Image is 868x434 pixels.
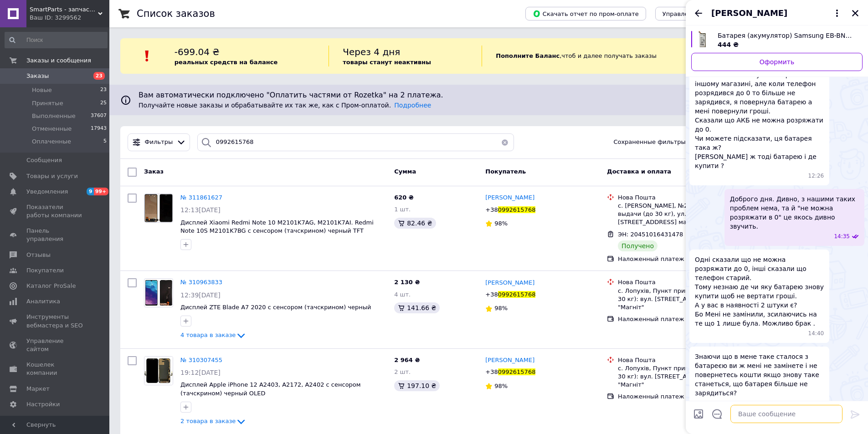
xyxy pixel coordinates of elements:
[26,297,60,306] span: Аналитика
[498,368,536,375] span: 0992615768
[93,72,105,80] span: 23
[87,188,94,195] span: 9
[691,31,863,49] a: Посмотреть товар
[485,168,526,175] span: Покупатель
[26,385,50,393] span: Маркет
[139,90,839,101] span: Вам автоматически подключено "Оплатить частями от Rozetka" на 2 платежа.
[394,368,411,375] span: 2 шт.
[180,332,247,338] a: 4 товара в заказе
[618,287,745,312] div: с. Лопухів, Пункт приймання-видачі (до 30 кг): вул. [STREET_ADDRESS] магазин "Магніт"
[26,400,60,408] span: Настройки
[618,231,683,238] span: ЭН: 20451016431478
[197,133,514,151] input: Поиск по номеру заказа, ФИО покупателя, номеру телефона, Email, номеру накладной
[618,278,745,286] div: Нова Пошта
[26,156,62,164] span: Сообщения
[144,194,173,223] a: Фото товару
[655,7,741,20] button: Управление статусами
[482,46,730,66] div: , чтоб и далее получать заказы
[808,172,824,180] span: 12:26 12.09.2025
[144,278,173,307] a: Фото товару
[144,194,173,222] img: Фото товару
[180,219,374,235] a: Дисплей Xiaomi Redmi Note 10 M2101K7AG, M2101K7AI. Redmi Note 10S M2101K7BG с сенсором (тачскрино...
[525,7,646,20] button: Скачать отчет по пром-оплате
[618,255,745,263] div: Наложенный платеж
[693,8,704,19] button: Назад
[394,302,440,313] div: 141.66 ₴
[30,14,109,22] div: Ваш ID: 3299562
[26,188,68,196] span: Уведомления
[144,356,173,385] a: Фото товару
[180,304,371,311] a: Дисплей ZTE Blade A7 2020 с сенсором (тачскрином) черный
[26,56,91,65] span: Заказы и сообщения
[695,255,824,328] span: Одні сказали що не можна розряжати до 0, інші сказали що телефон старий. Тому незнаю де чи яку ба...
[180,332,236,338] span: 4 товара в заказе
[711,408,723,420] button: Открыть шаблоны ответов
[718,41,739,48] span: 444 ₴
[485,194,534,202] a: [PERSON_NAME]
[607,168,671,175] span: Доставка и оплата
[394,380,440,391] div: 197.10 ₴
[711,7,842,19] button: [PERSON_NAME]
[394,357,420,363] span: 2 964 ₴
[343,59,431,66] b: товары станут неактивны
[180,206,221,214] span: 12:13[DATE]
[26,227,84,243] span: Панель управления
[618,315,745,323] div: Наложенный платеж
[144,280,173,307] img: Фото товару
[485,368,498,375] span: +38
[533,10,639,18] span: Скачать отчет по пром-оплате
[5,32,108,48] input: Поиск
[485,356,534,365] a: [PERSON_NAME]
[694,31,710,47] img: 5186505619_w640_h640_batareya-akkumulyator-samsung.jpg
[32,99,63,107] span: Принятые
[394,206,411,213] span: 1 шт.
[834,233,850,240] span: 14:35 12.09.2025
[711,7,787,19] span: [PERSON_NAME]
[496,52,560,59] b: Пополните Баланс
[175,46,220,57] span: -699.04 ₴
[618,356,745,364] div: Нова Пошта
[32,138,71,146] span: Оплаченные
[139,102,431,109] span: Получайте новые заказы и обрабатывайте их так же, как с Пром-оплатой.
[618,202,745,227] div: с. [PERSON_NAME], №2 Пункт приема – выдачи (до 30 кг), ул. [STREET_ADDRESS] магазин "Магнит"
[498,291,536,298] span: 0992615768
[498,206,536,213] span: 0992615768
[26,72,49,80] span: Заказы
[32,112,76,120] span: Выполненные
[394,291,411,298] span: 4 шт.
[32,125,72,133] span: Отмененные
[30,5,98,14] span: SmartParts - запчасти для мобильных телефонов и планшетов
[485,291,498,298] span: +38
[485,279,534,287] a: [PERSON_NAME]
[100,99,107,107] span: 25
[144,357,173,385] img: Фото товару
[26,266,64,275] span: Покупатели
[691,53,863,71] a: Оформить
[663,10,734,17] span: Управление статусами
[180,369,221,376] span: 19:12[DATE]
[394,279,420,286] span: 2 130 ₴
[180,194,222,201] a: № 311861627
[394,218,436,229] div: 82.46 ₴
[343,46,400,57] span: Через 4 дня
[144,168,164,175] span: Заказ
[494,383,508,389] span: 98%
[618,240,657,251] div: Получено
[718,31,855,40] span: Батарея (акумулятор) Samsung EB-BN950ABE Оригінал Galaxy Note 8 N950F 3300 mAh
[180,381,361,397] span: Дисплей Apple iPhone 12 A2403, A2172, A2402 с сенсором (тачскрином) черный OLED
[26,337,84,353] span: Управление сайтом
[180,418,247,424] a: 2 товара в заказе
[180,418,236,424] span: 2 товара в заказе
[103,138,107,146] span: 5
[26,172,78,180] span: Товары и услуги
[394,194,414,201] span: 620 ₴
[180,279,222,286] a: № 310963833
[394,102,431,109] a: Подробнее
[485,279,534,286] span: [PERSON_NAME]
[730,194,859,231] span: Доброго дня. Дивно, з нашими таких проблем нема, та й "не можна розряжати в 0" це якось дивно зву...
[695,43,824,170] span: Добрий день. Хочу замовити батарею для Samsung Note 8, але вже стикнулась з проблемою. Вже замови...
[180,357,222,363] a: № 310307455
[26,282,76,290] span: Каталог ProSale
